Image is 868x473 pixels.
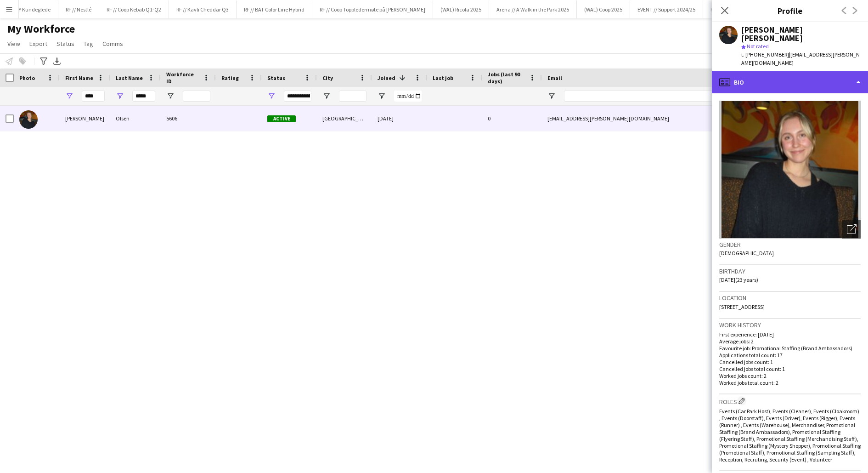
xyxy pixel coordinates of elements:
input: Workforce ID Filter Input [183,91,210,102]
div: [DATE] [372,106,427,131]
div: Open photos pop-in [842,220,861,239]
a: Comms [99,38,127,50]
button: RF // Kavli Cheddar Q3 [169,0,237,18]
span: [STREET_ADDRESS] [719,303,765,310]
span: t. [PHONE_NUMBER] [741,51,789,58]
input: Joined Filter Input [394,91,422,102]
button: Open Filter Menu [547,92,556,100]
app-action-btn: Advanced filters [38,56,49,67]
span: First Name [65,74,93,81]
p: Worked jobs total count: 2 [719,379,861,386]
h3: Work history [719,321,861,329]
h3: Gender [719,240,861,249]
button: Open Filter Menu [65,92,73,100]
h3: Birthday [719,267,861,275]
span: Email [547,74,562,81]
button: (WAL) Ricola 2025 [433,0,489,18]
input: City Filter Input [339,91,366,102]
span: Active [267,115,296,122]
button: Arena // A Walk in the Park 2025 [489,0,577,18]
div: Olsen [110,106,161,131]
input: Last Name Filter Input [132,91,155,102]
span: Joined [378,74,395,81]
span: Photo [19,74,35,81]
div: 5606 [161,106,216,131]
p: Average jobs: 2 [719,338,861,345]
a: Export [26,38,51,50]
div: [EMAIL_ADDRESS][PERSON_NAME][DOMAIN_NAME] [542,106,726,131]
span: | [EMAIL_ADDRESS][PERSON_NAME][DOMAIN_NAME] [741,51,860,66]
span: Export [29,40,47,48]
span: Comms [102,40,123,48]
div: 0 [482,106,542,131]
p: Cancelled jobs count: 1 [719,359,861,365]
span: Status [56,40,74,48]
img: Andrine Mari Olsen [19,110,38,129]
button: Open Filter Menu [116,92,124,100]
div: [GEOGRAPHIC_DATA] [317,106,372,131]
span: Jobs (last 90 days) [488,71,525,85]
button: RF // [GEOGRAPHIC_DATA] [703,0,780,18]
button: Open Filter Menu [322,92,331,100]
a: Tag [80,38,97,50]
a: View [4,38,24,50]
h3: Location [719,294,861,302]
span: [DEMOGRAPHIC_DATA] [719,250,774,256]
button: (WAL) Coop 2025 [577,0,630,18]
span: [DATE] (23 years) [719,276,758,283]
p: First experience: [DATE] [719,331,861,338]
div: Bio [712,71,868,93]
span: Not rated [747,43,769,50]
button: Open Filter Menu [378,92,386,100]
span: City [322,74,333,81]
span: Last job [433,74,453,81]
div: [PERSON_NAME] [60,106,110,131]
app-action-btn: Export XLSX [51,56,62,67]
button: RF // Coop Kebab Q1-Q2 [99,0,169,18]
button: RF // Nestlé [58,0,99,18]
button: EVENT // Support 2024/25 [630,0,703,18]
p: Favourite job: Promotional Staffing (Brand Ambassadors) [719,345,861,352]
input: Email Filter Input [564,91,720,102]
p: Cancelled jobs total count: 1 [719,365,861,372]
h3: Profile [712,5,868,17]
span: Workforce ID [166,71,199,85]
button: RF // BAT Color Line Hybrid [237,0,312,18]
h3: Roles [719,396,861,406]
div: [PERSON_NAME] [PERSON_NAME] [741,26,861,42]
span: Last Name [116,74,143,81]
span: View [7,40,20,48]
a: Status [53,38,78,50]
input: First Name Filter Input [82,91,105,102]
img: Crew avatar or photo [719,101,861,239]
span: Rating [221,74,239,81]
span: Tag [84,40,93,48]
button: Open Filter Menu [166,92,175,100]
p: Applications total count: 17 [719,352,861,359]
span: My Workforce [7,22,75,36]
button: RF // Coop Toppledermøte på [PERSON_NAME] [312,0,433,18]
p: Worked jobs count: 2 [719,372,861,379]
button: Open Filter Menu [267,92,276,100]
span: Status [267,74,285,81]
span: Events (Car Park Host), Events (Cleaner), Events (Cloakroom) , Events (Doorstaff), Events (Driver... [719,408,861,463]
